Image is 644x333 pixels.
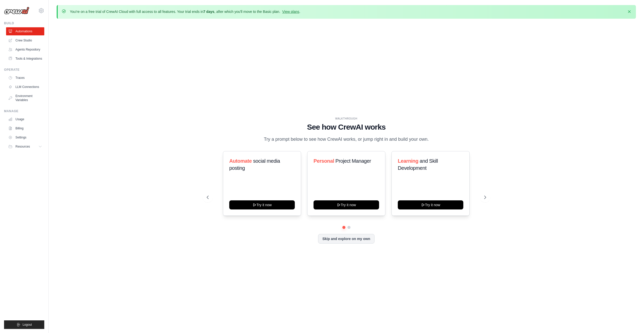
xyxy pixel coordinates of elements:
[4,21,44,25] div: Build
[6,27,44,35] a: Automations
[6,45,44,54] a: Agents Repository
[282,10,299,14] a: View plans
[6,36,44,44] a: Crew Studio
[4,7,29,14] img: Logo
[335,158,371,164] span: Project Manager
[318,234,375,244] button: Skip and explore on my own
[229,158,252,164] span: Automate
[261,136,431,143] p: Try a prompt below to see how CrewAI works, or jump right in and build your own.
[229,158,280,171] span: social media posting
[207,117,486,121] div: WALKTHROUGH
[398,200,463,209] button: Try it now
[70,9,300,14] p: You're on a free trial of CrewAI Cloud with full access to all features. Your trial ends in , aft...
[6,115,44,123] a: Usage
[6,133,44,141] a: Settings
[6,142,44,151] button: Resources
[6,74,44,82] a: Traces
[6,124,44,132] a: Billing
[23,323,32,327] span: Logout
[6,92,44,104] a: Environment Variables
[314,200,379,209] button: Try it now
[314,158,334,164] span: Personal
[4,68,44,72] div: Operate
[15,145,30,149] span: Resources
[4,320,44,329] button: Logout
[207,123,486,132] h1: See how CrewAI works
[4,109,44,113] div: Manage
[398,158,418,164] span: Learning
[229,200,295,209] button: Try it now
[6,55,44,63] a: Tools & Integrations
[6,83,44,91] a: LLM Connections
[203,10,214,14] strong: 7 days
